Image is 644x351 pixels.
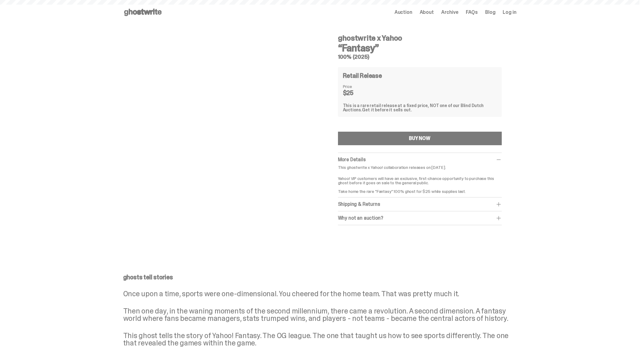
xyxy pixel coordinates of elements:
p: Once upon a time, sports were one-dimensional. You cheered for the home team. That was pretty muc... [123,290,516,297]
p: Yahoo! VIP customers will have an exclusive, first-chance opportunity to purchase this ghost befo... [338,172,502,193]
h3: “Fantasy” [338,43,502,53]
a: Blog [485,10,495,15]
span: More Details [338,156,366,163]
a: Auction [395,10,412,15]
a: FAQs [466,10,478,15]
p: This ghost tells the story of Yahoo! Fantasy. The OG league. The one that taught us how to see sp... [123,332,516,347]
dt: Price [343,84,374,89]
a: About [420,10,434,15]
dd: $25 [343,90,374,96]
h5: 100% (2025) [338,54,502,60]
button: BUY NOW [338,132,502,145]
div: Why not an auction? [338,215,502,221]
span: Get it before it sells out. [362,107,412,113]
a: Log in [503,10,516,15]
h4: ghostwrite x Yahoo [338,34,502,42]
p: ghosts tell stories [123,274,516,280]
p: This ghostwrite x Yahoo! collaboration releases on [DATE]. [338,165,502,170]
a: Archive [441,10,458,15]
div: This is a rare retail release at a fixed price, NOT one of our Blind Dutch Auctions. [343,103,497,112]
p: Then one day, in the waning moments of the second millennium, there came a revolution. A second d... [123,307,516,322]
div: BUY NOW [409,136,430,141]
h4: Retail Release [343,73,382,79]
div: Shipping & Returns [338,201,502,207]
